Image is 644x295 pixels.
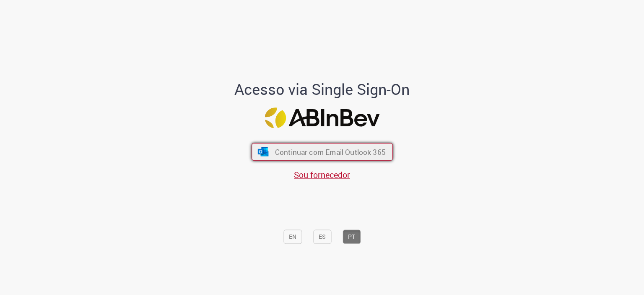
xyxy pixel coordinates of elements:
button: ES [313,230,331,244]
img: ícone Azure/Microsoft 360 [257,147,269,156]
span: Continuar com Email Outlook 365 [275,147,385,157]
img: Logo ABInBev [265,108,379,128]
h1: Acesso via Single Sign-On [206,81,439,98]
a: Sou fornecedor [294,169,350,180]
button: EN [283,230,302,244]
button: PT [343,230,361,244]
button: ícone Azure/Microsoft 360 Continuar com Email Outlook 365 [252,143,393,160]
